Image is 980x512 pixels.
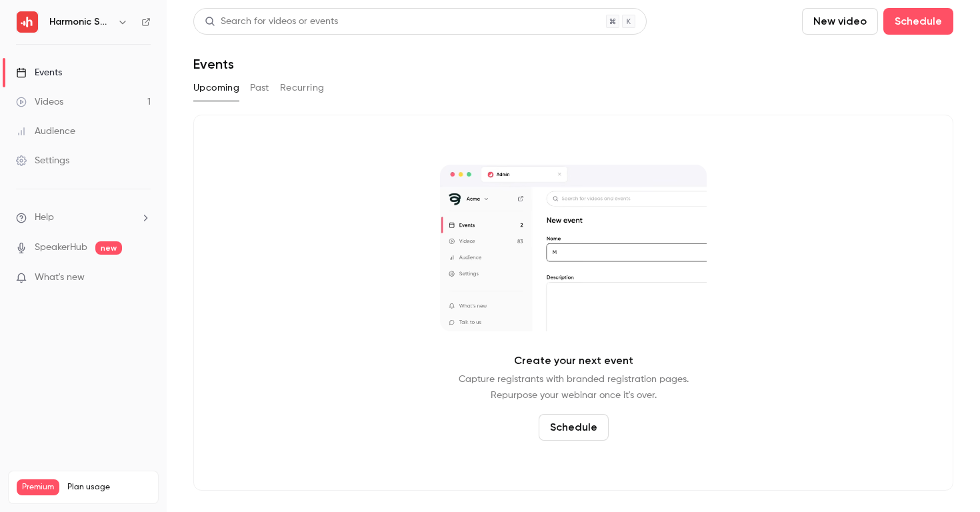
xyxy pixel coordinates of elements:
p: Capture registrants with branded registration pages. Repurpose your webinar once it's over. [459,371,689,403]
div: Events [16,66,62,79]
button: Recurring [280,77,325,99]
div: Audience [16,125,75,138]
p: / 90 [132,495,150,507]
span: Plan usage [67,482,150,493]
button: Upcoming [193,77,239,99]
span: Help [35,211,54,225]
a: SpeakerHub [35,241,87,255]
li: help-dropdown-opener [16,211,151,225]
span: Premium [17,479,59,495]
h1: Events [193,56,234,72]
p: Create your next event [514,353,633,369]
button: Schedule [883,8,953,35]
span: new [95,241,122,255]
button: New video [802,8,878,35]
h6: Harmonic Security [49,15,112,29]
span: 1 [132,497,135,505]
button: Past [250,77,269,99]
div: Videos [16,95,63,109]
button: Schedule [539,414,609,441]
img: Harmonic Security [17,11,38,33]
p: Videos [17,495,42,507]
iframe: Noticeable Trigger [135,272,151,284]
div: Settings [16,154,69,167]
div: Search for videos or events [205,15,338,29]
span: What's new [35,271,85,285]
